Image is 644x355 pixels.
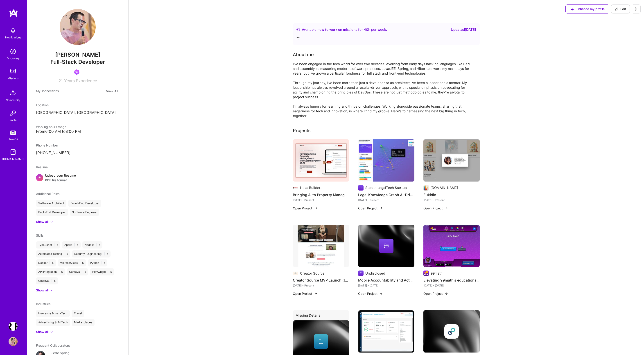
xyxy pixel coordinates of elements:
div: [DATE] - Present [293,283,349,288]
div: Creator Source [300,271,325,276]
span: | [101,261,102,265]
span: | [82,270,83,274]
a: User Avatar [7,337,19,346]
div: Playwright 5 [90,268,114,275]
div: Back-End Developer [36,209,68,216]
button: Enhance my profile [565,4,609,13]
img: Company logo [423,185,429,191]
div: Software Architect [36,200,66,207]
img: Legal Knowledge Graph AI-Driven Banking Dispute Automation [358,139,414,182]
img: arrow-right [445,292,448,295]
div: [DOMAIN_NAME] [2,157,24,161]
button: Open Project [423,291,448,296]
span: My Connections [36,89,59,94]
h4: Creator Source MVP Launch ([DOMAIN_NAME] Project) [293,277,349,283]
span: Years Experience [64,78,97,83]
span: | [51,279,52,283]
div: I've been engaged in the tech world for over two decades, evolving from early days hacking langua... [293,62,473,118]
span: Additional Roles [36,192,59,196]
span: Full-Stack Developer [50,59,105,65]
div: Node.js 5 [82,241,102,248]
img: Terr.ai: Building an Innovative Real Estate Platform [9,322,18,331]
div: Undisclosed [365,271,385,276]
img: arrow-right [379,292,383,295]
div: Microservices 5 [58,259,86,266]
img: Availability [296,28,300,31]
div: Cordova 5 [67,268,88,275]
div: Discovery [7,56,20,61]
div: Stealth LegalTech Startup [365,185,407,190]
div: From 6:00 AM to 8:00 PM [36,129,119,134]
div: Invite [10,118,17,122]
button: Open Project [423,206,448,211]
p: [GEOGRAPHIC_DATA], [GEOGRAPHIC_DATA] [36,110,119,115]
img: Creator Source MVP Launch (A.Team Project) [293,225,349,267]
img: Company logo [358,271,364,276]
div: TypeScript 5 [36,241,60,248]
img: Been on Mission [74,69,79,75]
div: Python 5 [88,259,107,266]
span: | [59,270,59,274]
img: User Avatar [9,337,18,346]
button: Open Project [358,291,383,296]
p: [PHONE_NUMBER] [36,150,119,156]
img: Company logo [423,271,429,276]
div: Software Engineer [70,209,99,216]
button: Edit [611,4,630,13]
span: Enhance my profile [570,7,605,11]
span: | [64,252,65,256]
img: User Avatar [60,9,96,45]
span: | [96,243,97,247]
img: arrow-right [445,206,448,210]
span: Frequent Collaborators [36,344,70,347]
img: logo [9,9,18,17]
img: Company logo [444,324,459,339]
div: [DATE] - Present [293,198,349,202]
img: Invite [9,109,18,118]
img: Eukidio [423,139,480,182]
div: Apollo 5 [62,241,81,248]
span: Skills [36,233,43,237]
div: GraphQL 5 [36,277,58,284]
img: guide book [9,148,18,157]
h4: Elevating 99math's educational app to mobile platforms [423,277,480,283]
span: Resume [36,165,48,169]
div: [DATE] - Present [423,198,480,202]
span: [PERSON_NAME] [36,51,119,58]
img: arrow-right [314,206,318,210]
div: [DATE] - [DATE] [358,283,414,288]
span: Working hours range [36,125,66,129]
span: 40 [364,27,368,32]
img: Company logo [293,271,298,276]
div: Front-End Developer [68,200,101,207]
i: icon SuggestedTeams [570,7,574,11]
span: 21 [59,78,63,83]
span: | [104,252,105,256]
div: Community [6,98,20,102]
div: Updated [DATE] [451,27,476,32]
div: Location [36,103,119,107]
img: arrow-right [379,206,383,210]
img: Bringing AI to Property Management [293,139,349,182]
span: PDF file format [45,178,76,182]
div: Hexa Builders [300,185,322,190]
div: [DOMAIN_NAME] [431,185,458,190]
div: Missions [8,76,19,81]
div: Automated Testing 5 [36,250,70,257]
span: | [79,261,80,265]
img: discovery [9,47,18,56]
img: Apprentice FS, Inc. [358,310,414,353]
img: Elevating 99math's educational app to mobile platforms [423,225,480,267]
h4: Legal Knowledge Graph AI-Driven Banking Dispute Automation [358,192,414,198]
span: | [54,243,55,247]
img: teamwork [9,67,18,76]
img: tokens [10,131,16,135]
div: Security (Engineering) 5 [72,250,111,257]
div: Upload your Resume [45,173,76,182]
span: Industries [36,302,50,306]
div: API Integration 5 [36,268,65,275]
span: Edit [615,7,626,11]
div: Show all [36,330,48,334]
img: bell [9,26,18,35]
div: Show all [36,220,48,224]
